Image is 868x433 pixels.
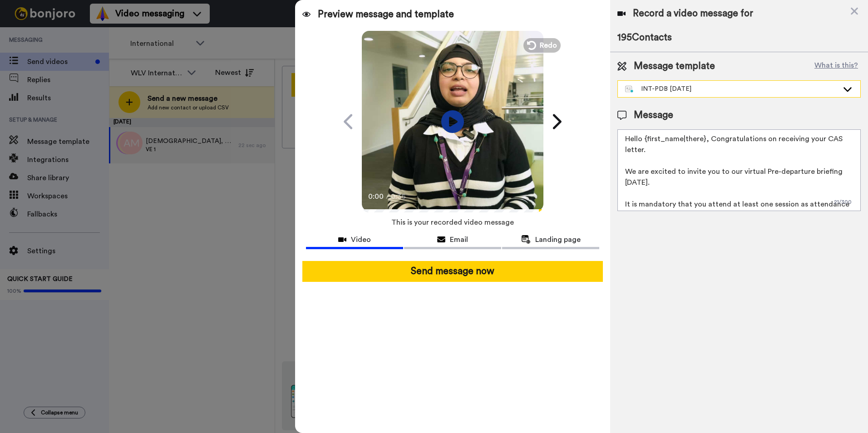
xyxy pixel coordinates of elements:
[625,86,634,93] img: nextgen-template.svg
[368,191,384,202] span: 0:00
[386,191,389,202] span: /
[391,212,514,232] span: This is your recorded video message
[634,108,673,122] span: Message
[625,84,838,93] div: INT-PDB [DATE]
[535,234,581,245] span: Landing page
[302,261,603,282] button: Send message now
[391,191,407,202] span: 0:36
[617,129,861,211] textarea: Hello {first_name|there}, Congratulations on receiving your CAS letter. We are excited to invite ...
[634,59,715,73] span: Message template
[351,234,371,245] span: Video
[812,59,861,73] button: What is this?
[450,234,468,245] span: Email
